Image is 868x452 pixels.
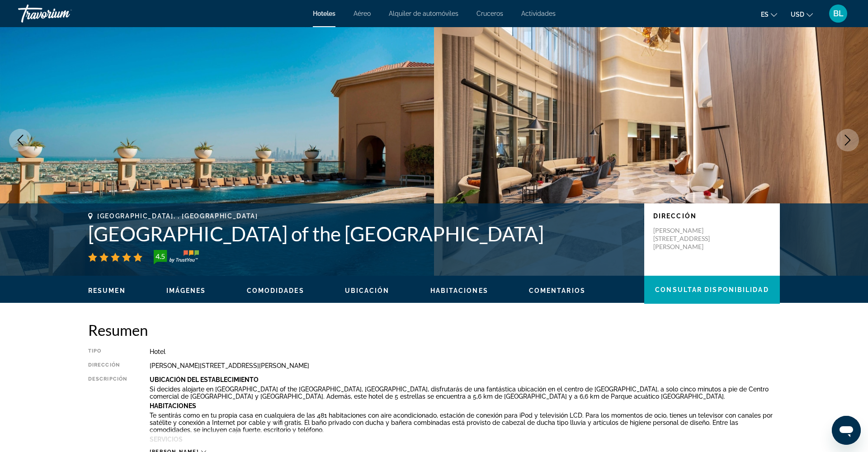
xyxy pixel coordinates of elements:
a: Travorium [18,2,108,25]
div: Hotel [150,348,780,355]
button: Habitaciones [430,287,488,295]
div: 4.5 [151,251,169,262]
span: Imágenes [166,287,206,294]
span: Ubicación [345,287,390,294]
span: USD [791,11,804,18]
span: Habitaciones [430,287,488,294]
p: Dirección [653,212,771,220]
button: Next image [836,129,859,151]
div: Dirección [88,362,127,369]
a: Alquiler de automóviles [389,10,458,17]
button: Previous image [9,129,32,151]
div: Descripción [88,376,127,444]
p: Te sentirás como en tu propia casa en cualquiera de las 481 habitaciones con aire acondicionado, ... [150,412,780,433]
button: Comentarios [529,287,585,295]
div: Tipo [88,348,127,355]
button: User Menu [826,4,850,23]
img: trustyou-badge-hor.svg [154,250,199,264]
h1: [GEOGRAPHIC_DATA] of the [GEOGRAPHIC_DATA] [88,222,635,245]
h2: Resumen [88,321,780,339]
button: Resumen [88,287,126,295]
span: Comentarios [529,287,585,294]
span: [GEOGRAPHIC_DATA], , [GEOGRAPHIC_DATA] [97,212,258,220]
button: Ubicación [345,287,390,295]
b: Habitaciones [150,402,196,410]
button: Change currency [791,8,813,21]
a: Aéreo [354,10,371,17]
span: es [761,11,769,18]
p: Si decides alojarte en [GEOGRAPHIC_DATA] of the [GEOGRAPHIC_DATA], [GEOGRAPHIC_DATA], disfrutarás... [150,386,780,400]
iframe: Botón para iniciar la ventana de mensajería [832,416,861,445]
button: Imágenes [166,287,206,295]
button: Change language [761,8,777,21]
button: Comodidades [247,287,304,295]
p: [PERSON_NAME][STREET_ADDRESS][PERSON_NAME] [653,226,726,251]
a: Actividades [521,10,556,17]
span: Comodidades [247,287,304,294]
b: Ubicación Del Establecimiento [150,376,259,383]
span: Consultar disponibilidad [655,286,769,293]
div: [PERSON_NAME][STREET_ADDRESS][PERSON_NAME] [150,362,780,369]
span: BL [833,9,844,18]
button: Consultar disponibilidad [644,276,780,304]
a: Hoteles [313,10,335,17]
a: Cruceros [476,10,503,17]
span: Resumen [88,287,126,294]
